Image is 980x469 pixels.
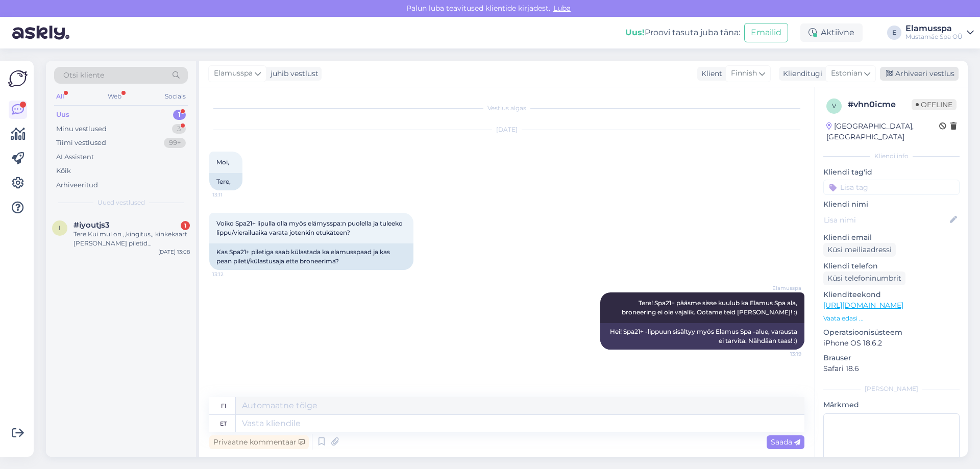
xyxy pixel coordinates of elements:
div: Kliendi info [823,152,960,161]
div: [GEOGRAPHIC_DATA], [GEOGRAPHIC_DATA] [826,121,939,142]
span: 13:11 [212,191,251,199]
div: [PERSON_NAME] [823,384,960,393]
div: Arhiveeritud [56,180,98,190]
div: AI Assistent [56,152,94,162]
span: Luba [550,4,574,13]
b: Uus! [625,28,645,37]
div: juhib vestlust [266,68,318,79]
p: Märkmed [823,400,960,410]
span: 13:19 [763,350,801,358]
span: v [832,102,836,110]
span: 13:12 [212,270,251,278]
div: Kas Spa21+ piletiga saab külastada ka elamusspaad ja kas pean pileti/külastusaja ette broneerima? [209,243,413,270]
div: Hei! Spa21+ -lippuun sisältyy myös Elamus Spa -alue, varausta ei tarvita. Nähdään taas! :) [600,323,804,350]
span: Offline [912,99,957,110]
span: Otsi kliente [63,70,104,81]
span: Saada [771,437,800,447]
div: Kõik [56,166,71,176]
input: Lisa tag [823,180,960,195]
p: Klienditeekond [823,289,960,300]
div: 1 [181,221,190,230]
div: Elamusspa [905,24,963,33]
div: [DATE] 13:08 [158,248,190,256]
div: Tere.Kui mul on ,,kingitus,, kinkekaart [PERSON_NAME] piletid [DEMOGRAPHIC_DATA] summa ùle. Kas s... [73,230,190,248]
div: fi [221,397,226,414]
div: All [54,90,66,103]
img: Askly Logo [8,69,28,88]
span: Elamusspa [214,68,253,79]
a: [URL][DOMAIN_NAME] [823,301,903,310]
span: Estonian [831,68,862,79]
div: Mustamäe Spa OÜ [905,33,963,41]
div: E [887,26,901,40]
p: Safari 18.6 [823,363,960,374]
span: #iyoutjs3 [73,220,110,230]
div: Tiimi vestlused [56,138,106,148]
div: Vestlus algas [209,104,804,113]
div: [DATE] [209,125,804,134]
p: Kliendi nimi [823,199,960,210]
div: Küsi telefoninumbrit [823,271,905,285]
input: Lisa nimi [824,214,948,226]
span: i [59,224,61,232]
div: Minu vestlused [56,124,107,134]
div: Uus [56,110,69,120]
span: Uued vestlused [97,198,145,207]
div: 3 [172,124,186,134]
p: Kliendi tag'id [823,167,960,178]
p: Kliendi telefon [823,261,960,271]
div: Aktiivne [800,23,863,42]
span: Voiko Spa21+ lipulla olla myös elämysspa:n puolella ja tuleeko lippu/vierailuaika varata jotenkin... [216,219,404,236]
div: Küsi meiliaadressi [823,243,896,257]
span: Moi, [216,158,229,166]
span: Tere! Spa21+ pääsme sisse kuulub ka Elamus Spa ala, broneering ei ole vajalik. Ootame teid [PERSO... [622,299,799,316]
div: et [220,415,227,432]
div: Klient [697,68,722,79]
p: Kliendi email [823,232,960,243]
div: Privaatne kommentaar [209,435,309,449]
div: # vhn0icme [848,98,912,111]
div: 1 [173,110,186,120]
div: Web [106,90,124,103]
div: Arhiveeri vestlus [880,67,959,81]
p: Brauser [823,353,960,363]
div: Klienditugi [779,68,822,79]
p: iPhone OS 18.6.2 [823,338,960,349]
div: Tere, [209,173,242,190]
span: Finnish [731,68,757,79]
div: Proovi tasuta juba täna: [625,27,740,39]
p: Operatsioonisüsteem [823,327,960,338]
button: Emailid [744,23,788,42]
div: 99+ [164,138,186,148]
p: Vaata edasi ... [823,314,960,323]
span: Elamusspa [763,284,801,292]
div: Socials [163,90,188,103]
a: ElamusspaMustamäe Spa OÜ [905,24,974,41]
